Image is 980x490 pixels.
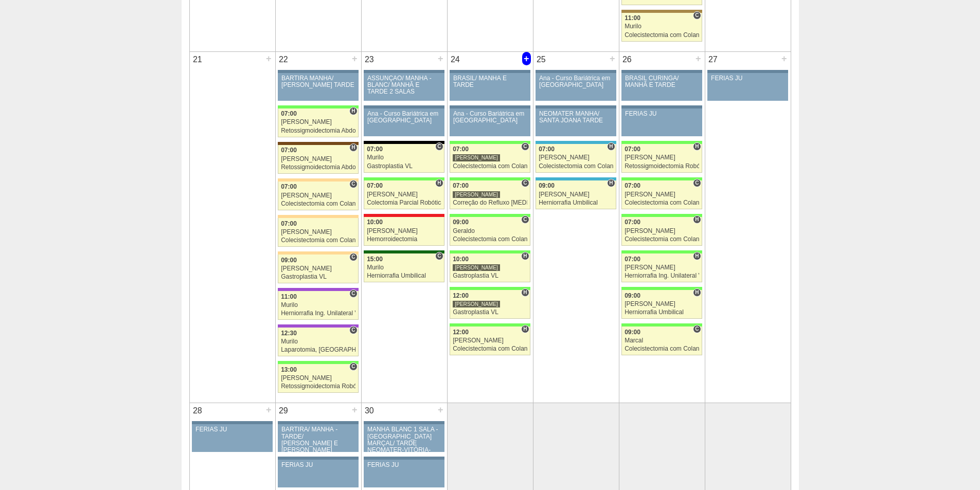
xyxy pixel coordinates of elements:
div: Colecistectomia com Colangiografia VL [453,236,527,243]
div: MANHÃ BLANC 1 SALA -[GEOGRAPHIC_DATA] MARÇAL/ TARDE NEOMATER-VITÓRIA-BARTIRA [367,426,441,460]
div: Key: Brasil [278,105,358,108]
div: [PERSON_NAME] [367,228,441,234]
div: Herniorrafia Umbilical [539,199,613,206]
div: + [350,52,359,65]
div: Murilo [281,302,355,308]
div: FERIAS JU [195,426,269,433]
div: 28 [190,403,206,419]
span: 09:00 [539,182,555,189]
div: Key: Aviso [450,70,530,73]
span: 13:00 [281,366,297,373]
div: + [522,52,531,65]
div: [PERSON_NAME] [625,191,699,198]
span: 07:00 [625,182,640,189]
span: 07:00 [625,219,640,226]
div: Key: Aviso [278,457,358,460]
div: Key: Aviso [364,421,444,424]
span: Consultório [349,362,357,371]
div: Colecistectomia com Colangiografia VL [625,32,699,39]
div: 21 [190,52,206,67]
a: 10:00 [PERSON_NAME] Hemorroidectomia [364,217,444,246]
a: FERIAS JU [278,460,358,487]
span: 15:00 [367,256,383,263]
a: C 07:00 [PERSON_NAME] Colecistectomia com Colangiografia VL [621,180,702,209]
div: BRASIL/ MANHÃ E TARDE [453,75,527,88]
a: C 07:00 Murilo Gastroplastia VL [364,144,444,173]
a: C 13:00 [PERSON_NAME] Retossigmoidectomia Robótica [278,364,358,393]
span: 12:00 [453,329,469,336]
div: Gastroplastia VL [281,274,355,280]
a: H 07:00 [PERSON_NAME] Retossigmoidectomia Abdominal VL [278,145,358,174]
span: Consultório [435,252,443,260]
span: 09:00 [281,257,297,264]
div: [PERSON_NAME] [625,301,699,307]
div: Key: Oswaldo Cruz Paulista [621,10,702,13]
span: 10:00 [367,219,383,226]
div: Key: Santa Maria [364,250,444,253]
a: C 07:00 [PERSON_NAME] Correção do Refluxo [MEDICAL_DATA] esofágico Robótico [450,180,530,209]
div: Ana - Curso Bariátrica em [GEOGRAPHIC_DATA] [539,75,613,88]
span: Hospital [349,107,357,115]
a: 07:00 [PERSON_NAME] Colecistectomia com Colangiografia VL [278,218,358,247]
span: Consultório [349,180,357,188]
div: Key: Brasil [621,323,702,326]
span: Consultório [693,325,701,333]
div: [PERSON_NAME] [453,264,500,271]
div: Herniorrafia Ing. Unilateral VL [625,273,699,279]
span: Consultório [521,142,529,151]
div: Colecistectomia com Colangiografia VL [281,201,355,207]
div: [PERSON_NAME] [625,264,699,271]
div: Gastroplastia VL [453,273,527,279]
span: Hospital [693,215,701,224]
div: [PERSON_NAME] [281,229,355,235]
div: 22 [276,52,292,67]
div: Herniorrafia Umbilical [367,273,441,279]
div: [PERSON_NAME] [453,191,500,198]
span: Hospital [693,288,701,297]
span: 07:00 [625,256,640,263]
div: Key: IFOR [278,288,358,291]
span: 12:00 [453,292,469,299]
span: 11:00 [625,14,640,22]
div: Colecistectomia com Colangiografia VL [625,346,699,352]
a: FERIAS JU [707,73,788,101]
div: Colecistectomia com Colangiografia VL [625,236,699,243]
span: Hospital [607,142,615,151]
span: 07:00 [625,146,640,153]
div: 24 [448,52,464,67]
a: H 10:00 [PERSON_NAME] Gastroplastia VL [450,253,530,282]
a: H 07:00 [PERSON_NAME] Retossigmoidectomia Robótica [621,144,702,173]
div: [PERSON_NAME] [539,191,613,198]
a: FERIAS JU [621,108,702,136]
div: Key: Aviso [278,421,358,424]
div: Key: Aviso [450,105,530,108]
div: Key: Aviso [278,70,358,73]
div: Marcal [625,337,699,344]
div: Key: Brasil [450,141,530,144]
span: Consultório [435,142,443,151]
a: H 07:00 [PERSON_NAME] Herniorrafia Ing. Unilateral VL [621,253,702,282]
div: 25 [533,52,549,67]
a: C 15:00 Murilo Herniorrafia Umbilical [364,253,444,282]
div: BARTIRA/ MANHÃ - TARDE/ [PERSON_NAME] E [PERSON_NAME] [281,426,355,453]
div: + [436,403,445,416]
span: 07:00 [453,182,469,189]
div: + [694,52,703,65]
a: C 09:00 Marcal Colecistectomia com Colangiografia VL [621,326,702,355]
a: H 09:00 [PERSON_NAME] Herniorrafia Umbilical [536,180,616,209]
a: C 07:00 [PERSON_NAME] Colecistectomia com Colangiografia VL [278,182,358,210]
a: C 12:30 Murilo Laparotomia, [GEOGRAPHIC_DATA], Drenagem, Bridas VL [278,328,358,356]
a: ASSUNÇÃO/ MANHÃ -BLANC/ MANHÃ E TARDE 2 SALAS [364,73,444,101]
span: Hospital [521,288,529,297]
div: Murilo [367,264,441,271]
div: Key: Brasil [621,214,702,217]
div: Colecistectomia com Colangiografia VL [625,199,699,206]
div: Key: Brasil [450,287,530,290]
a: NEOMATER MANHÃ/ SANTA JOANA TARDE [536,108,616,136]
span: 07:00 [367,146,383,153]
div: Key: Brasil [621,177,702,180]
a: BARTIRA/ MANHÃ - TARDE/ [PERSON_NAME] E [PERSON_NAME] [278,424,358,452]
div: Key: Brasil [450,177,530,180]
div: Key: Assunção [364,214,444,217]
div: 30 [362,403,378,419]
